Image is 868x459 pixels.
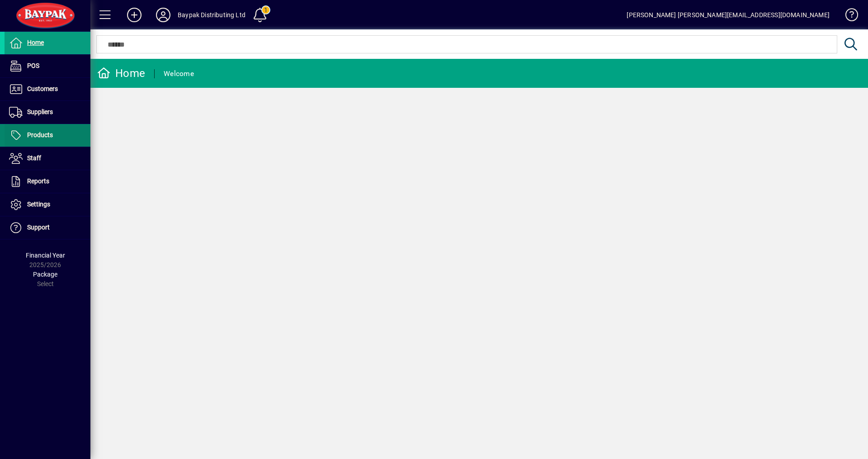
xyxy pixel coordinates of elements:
[149,7,178,23] button: Profile
[27,201,50,208] span: Settings
[27,62,39,69] span: POS
[27,224,50,231] span: Support
[5,78,90,100] a: Customers
[839,2,857,31] a: Knowledge Base
[27,108,53,115] span: Suppliers
[5,55,90,77] a: POS
[627,8,830,22] div: [PERSON_NAME] [PERSON_NAME][EMAIL_ADDRESS][DOMAIN_NAME]
[5,124,90,147] a: Products
[178,8,245,22] div: Baypak Distributing Ltd
[120,7,149,23] button: Add
[5,147,90,170] a: Staff
[5,216,90,239] a: Support
[27,39,44,46] span: Home
[26,252,65,259] span: Financial Year
[27,131,53,139] span: Products
[164,67,194,81] div: Welcome
[5,193,90,216] a: Settings
[5,170,90,193] a: Reports
[33,271,57,278] span: Package
[97,66,145,81] div: Home
[27,85,58,92] span: Customers
[5,101,90,124] a: Suppliers
[27,177,49,185] span: Reports
[27,154,41,162] span: Staff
